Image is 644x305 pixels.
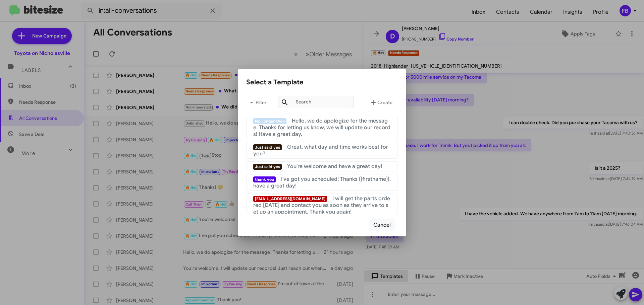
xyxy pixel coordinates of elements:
[253,164,282,170] span: Just said yes
[253,176,276,182] span: thank you
[246,96,268,108] span: Filter
[246,94,268,110] button: Filter
[253,118,286,124] span: No Longer Own
[253,118,390,138] span: Hello, we do apologize for the message. Thanks for letting us know, we will update our records! H...
[253,144,388,157] span: Great, what day and time works best for you?
[369,219,395,231] button: Cancel
[369,96,392,108] span: Create
[253,196,327,202] span: [EMAIL_ADDRESS][DOMAIN_NAME]
[287,163,382,170] span: You're welcome and have a great day!
[253,176,391,189] span: I've got you scheduled! Thanks {{firstname}}, have a great day!
[253,195,390,215] span: I will get the parts ordered [DATE] and contact you as soon as they arrive to set up an appointme...
[364,94,398,110] button: Create
[253,144,282,150] span: Just said yes
[246,77,398,88] div: Select a Template
[278,96,354,108] input: Search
